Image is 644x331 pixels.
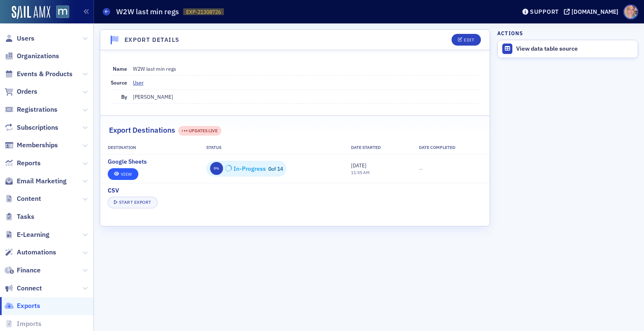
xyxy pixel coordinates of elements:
[411,141,489,154] th: Date Completed
[109,125,175,136] h2: Export Destinations
[17,284,42,293] span: Connect
[498,40,638,58] a: View data table source
[530,8,559,15] div: Support
[5,141,58,150] a: Memberships
[5,69,73,79] a: Events & Products
[17,69,73,79] span: Events & Products
[5,194,41,203] a: Content
[17,87,37,96] span: Orders
[17,248,56,257] span: Automations
[100,141,199,154] th: Destination
[351,162,366,169] span: [DATE]
[17,301,40,310] span: Exports
[50,5,69,20] a: View Homepage
[5,230,49,239] a: E-Learning
[17,51,59,61] span: Organizations
[5,319,42,328] a: Imports
[5,123,58,132] a: Subscriptions
[5,34,34,43] a: Users
[108,168,138,180] a: View
[5,266,41,275] a: Finance
[12,6,50,19] img: SailAMX
[464,38,474,42] div: Edit
[17,230,49,239] span: E-Learning
[564,9,621,15] button: [DOMAIN_NAME]
[5,51,59,61] a: Organizations
[121,93,127,100] span: By
[182,128,218,134] div: UPDATES LIVE
[133,90,480,103] dd: [PERSON_NAME]
[516,45,634,53] div: View data table source
[234,167,266,171] div: In-Progress
[17,34,34,43] span: Users
[108,157,147,166] span: Google Sheets
[17,194,41,203] span: Content
[206,161,286,177] div: 0 / 14 Rows
[571,8,618,15] div: [DOMAIN_NAME]
[186,8,221,15] span: EXP-21308726
[199,141,343,154] th: Status
[17,105,57,114] span: Registrations
[17,212,34,221] span: Tasks
[210,162,283,175] div: 0 of 14
[108,197,158,208] button: Start Export
[17,266,41,275] span: Finance
[5,177,67,186] a: Email Marketing
[497,29,523,37] h4: Actions
[5,284,42,293] a: Connect
[113,65,127,72] span: Name
[178,126,221,136] div: UPDATES LIVE
[214,166,219,170] text: 0%
[5,301,40,310] a: Exports
[125,36,180,44] h4: Export Details
[419,165,423,172] span: —
[111,79,127,86] span: Source
[5,212,34,221] a: Tasks
[17,319,42,328] span: Imports
[133,79,150,86] a: User
[17,159,41,168] span: Reports
[351,169,370,175] time: 11:55 AM
[452,34,480,46] button: Edit
[344,141,412,154] th: Date Started
[56,5,69,18] img: SailAMX
[17,177,67,186] span: Email Marketing
[5,248,56,257] a: Automations
[17,123,58,132] span: Subscriptions
[5,87,37,96] a: Orders
[623,5,638,19] span: Profile
[133,62,480,75] dd: W2W last min regs
[108,186,119,195] span: CSV
[116,7,179,17] h1: W2W last min regs
[5,159,41,168] a: Reports
[5,105,57,114] a: Registrations
[17,141,58,150] span: Memberships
